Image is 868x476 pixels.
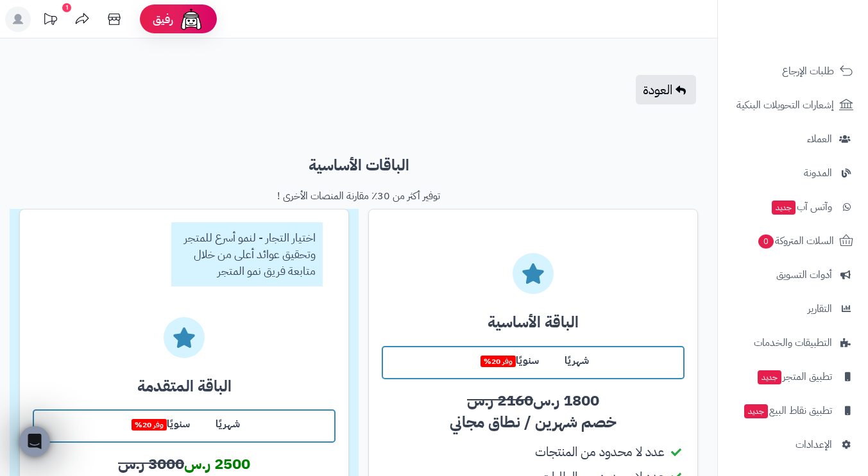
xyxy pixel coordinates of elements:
[726,56,860,86] a: طلبات الإرجاع
[758,370,781,384] span: جديد
[115,411,203,438] label: سنويًا
[808,300,832,318] span: التقارير
[726,158,860,188] a: المدونة
[382,309,685,336] h4: الباقة الأساسية
[772,201,796,215] span: جديد
[19,426,50,457] iframe: Intercom live chat
[464,347,552,375] label: سنويًا
[19,152,698,179] h4: الباقات الأساسية
[782,62,834,80] span: طلبات الإرجاع
[34,6,66,34] a: تحديثات المنصة
[153,12,173,27] span: رفيق
[744,404,768,418] span: جديد
[552,347,602,375] label: شهريًا
[754,334,832,352] span: التطبيقات والخدمات
[807,130,832,148] span: العملاء
[757,232,834,250] span: السلات المتروكة
[467,389,533,412] del: 2160 ر.س
[726,192,860,222] a: وآتس آبجديد
[726,395,860,426] a: تطبيق نقاط البيعجديد
[19,189,698,204] p: توفير أكثر من 30٪ مقارنة المنصات الأخرى !
[726,124,860,154] a: العملاء
[726,259,860,290] a: أدوات التسويق
[636,75,696,104] a: العودة
[743,402,832,420] span: تطبيق نقاط البيع
[726,293,860,324] a: التقارير
[770,198,832,216] span: وآتس آب
[758,234,774,249] span: 0
[804,164,832,182] span: المدونة
[726,90,860,120] a: إشعارات التحويلات البنكية
[726,327,860,358] a: التطبيقات والخدمات
[62,3,71,12] div: 1
[736,96,834,114] span: إشعارات التحويلات البنكية
[756,368,832,386] span: تطبيق المتجر
[726,226,860,256] a: السلات المتروكة0
[382,443,685,461] li: عدد لا محدود من المنتجات
[776,266,832,284] span: أدوات التسويق
[450,389,617,434] span: 1800 ر.س خصم شهرين / نطاق مجاني
[796,436,832,454] span: الإعدادات
[184,229,316,279] span: اختيار التجار - لنمو أسرع للمتجر وتحقيق عوائد أعلى من خلال متابعة فريق نمو المتجر
[178,6,204,32] img: ai-face.png
[132,419,167,431] span: وفر 20%
[203,411,253,438] label: شهريًا
[481,356,516,367] span: وفر 20%
[118,452,184,475] del: 3000 ر.س
[184,452,250,475] span: 2500 ر.س
[726,429,860,460] a: الإعدادات
[33,373,336,400] h4: الباقة المتقدمة
[781,21,856,48] img: logo-2.png
[726,361,860,392] a: تطبيق المتجرجديد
